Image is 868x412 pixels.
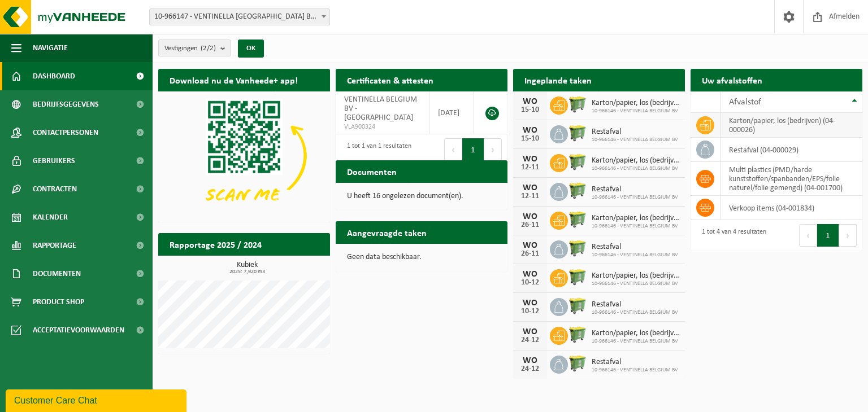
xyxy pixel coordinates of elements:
div: 12-11 [519,192,541,200]
span: 10-966146 - VENTINELLA BELGIUM BV [592,223,679,230]
div: 26-11 [519,250,541,258]
td: multi plastics (PMD/harde kunststoffen/spanbanden/EPS/folie naturel/folie gemengd) (04-001700) [721,162,862,196]
span: Afvalstof [729,98,761,107]
div: 24-12 [519,365,541,373]
div: WO [519,212,541,221]
span: Restafval [592,243,678,252]
span: Karton/papier, los (bedrijven) [592,214,679,223]
div: 1 tot 4 van 4 resultaten [696,223,766,248]
span: Karton/papier, los (bedrijven) [592,156,679,165]
h2: Certificaten & attesten [336,69,445,91]
span: Gebruikers [33,147,75,175]
h2: Ingeplande taken [513,69,603,91]
img: WB-0660-HPE-GN-50 [568,296,587,315]
h2: Uw afvalstoffen [691,69,774,91]
span: Contracten [33,175,77,203]
span: Navigatie [33,34,68,62]
div: WO [519,356,541,365]
div: WO [519,299,541,308]
td: verkoop items (04-001834) [721,196,862,220]
div: 26-11 [519,221,541,229]
span: VENTINELLA BELGIUM BV - [GEOGRAPHIC_DATA] [344,95,417,122]
h3: Kubiek [164,261,330,275]
img: WB-0660-HPE-GN-50 [568,354,587,373]
img: WB-0660-HPE-GN-50 [568,152,587,172]
div: 15-10 [519,106,541,114]
a: Bekijk rapportage [246,255,329,278]
div: WO [519,327,541,336]
span: 10-966146 - VENTINELLA BELGIUM BV [592,137,678,143]
count: (2/2) [201,45,216,52]
h2: Documenten [336,160,408,182]
div: 1 tot 1 van 1 resultaten [341,137,411,162]
div: 15-10 [519,135,541,143]
div: WO [519,270,541,279]
span: 10-966146 - VENTINELLA BELGIUM BV [592,309,678,316]
iframe: chat widget [6,387,189,412]
img: WB-0660-HPE-GN-50 [568,95,587,114]
span: Documenten [33,260,81,288]
td: karton/papier, los (bedrijven) (04-000026) [721,113,862,138]
span: Karton/papier, los (bedrijven) [592,271,679,280]
div: 10-12 [519,308,541,315]
span: Bedrijfsgegevens [33,90,99,119]
img: WB-0660-HPE-GN-50 [568,239,587,258]
span: 10-966146 - VENTINELLA BELGIUM BV [592,108,679,115]
h2: Aangevraagde taken [336,221,438,243]
span: Restafval [592,185,678,194]
button: Next [484,138,502,161]
td: restafval (04-000029) [721,138,862,162]
span: 10-966146 - VENTINELLA BELGIUM BV [592,280,679,287]
span: 10-966146 - VENTINELLA BELGIUM BV [592,338,679,345]
div: WO [519,97,541,106]
div: WO [519,126,541,135]
span: 10-966146 - VENTINELLA BELGIUM BV [592,367,678,374]
button: Next [839,224,857,247]
span: Vestigingen [164,40,216,57]
button: Vestigingen(2/2) [158,40,231,56]
h2: Rapportage 2025 / 2024 [158,233,273,255]
p: Geen data beschikbaar. [347,253,496,261]
img: Download de VHEPlus App [158,91,330,220]
img: WB-0660-HPE-GN-50 [568,181,587,200]
img: WB-0660-HPE-GN-50 [568,268,587,287]
span: Karton/papier, los (bedrijven) [592,99,679,108]
span: Product Shop [33,288,84,316]
img: WB-0660-HPE-GN-50 [568,124,587,143]
span: Acceptatievoorwaarden [33,316,124,344]
div: 10-12 [519,279,541,287]
span: Restafval [592,128,678,137]
span: 10-966147 - VENTINELLA BELGIUM BV - KORTRIJK [149,8,330,25]
span: 10-966146 - VENTINELLA BELGIUM BV [592,165,679,172]
img: WB-0660-HPE-GN-50 [568,210,587,229]
td: [DATE] [429,91,474,134]
div: 24-12 [519,336,541,344]
div: WO [519,183,541,192]
div: 12-11 [519,164,541,172]
span: VLA900324 [344,122,420,132]
span: Contactpersonen [33,119,98,147]
img: WB-0660-HPE-GN-50 [568,325,587,344]
button: Previous [799,224,817,247]
div: WO [519,241,541,250]
div: WO [519,155,541,164]
span: 10-966146 - VENTINELLA BELGIUM BV [592,194,678,201]
span: Karton/papier, los (bedrijven) [592,329,679,338]
span: 10-966146 - VENTINELLA BELGIUM BV [592,252,678,258]
span: Restafval [592,358,678,367]
span: 2025: 7,920 m3 [164,269,330,275]
span: Rapportage [33,231,76,260]
button: Previous [444,138,462,161]
span: Dashboard [33,62,75,90]
span: 10-966147 - VENTINELLA BELGIUM BV - KORTRIJK [150,9,329,25]
span: Kalender [33,203,68,231]
button: 1 [462,138,484,161]
button: 1 [817,224,839,247]
p: U heeft 16 ongelezen document(en). [347,192,496,200]
button: OK [238,40,264,58]
span: Restafval [592,300,678,309]
h2: Download nu de Vanheede+ app! [158,69,309,91]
